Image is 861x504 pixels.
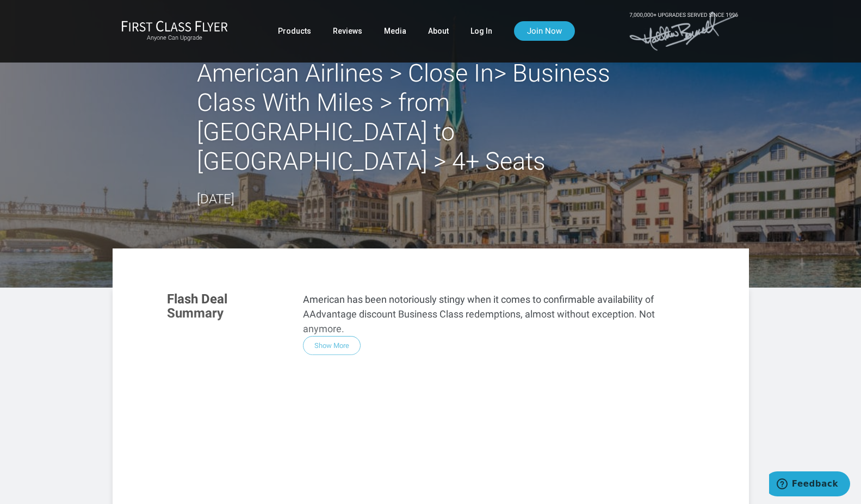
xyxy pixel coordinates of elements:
[121,20,228,42] a: First Class FlyerAnyone Can Upgrade
[121,34,228,42] small: Anyone Can Upgrade
[384,21,406,41] a: Media
[333,21,362,41] a: Reviews
[470,21,492,41] a: Log In
[303,292,695,336] p: American has been notoriously stingy when it comes to confirmable availability of AAdvantage disc...
[514,21,575,41] a: Join Now
[121,20,228,32] img: First Class Flyer
[428,21,449,41] a: About
[197,59,665,176] h2: American Airlines > Close In> Business Class With Miles > from [GEOGRAPHIC_DATA] to [GEOGRAPHIC_D...
[769,471,850,499] iframe: Opens a widget where you can find more information
[278,21,311,41] a: Products
[197,191,234,207] time: [DATE]
[167,292,287,321] h3: Flash Deal Summary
